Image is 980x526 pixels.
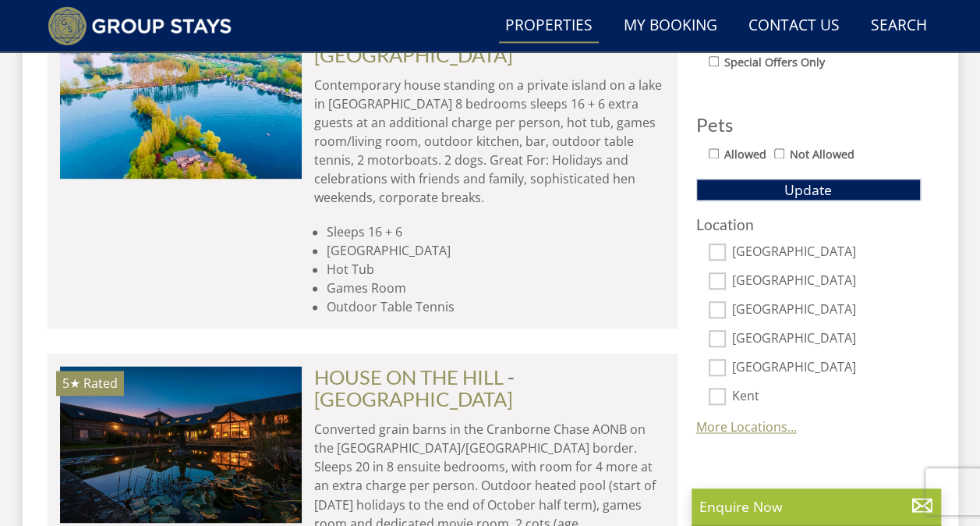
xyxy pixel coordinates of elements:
span: Rated [83,375,118,392]
label: [GEOGRAPHIC_DATA] [732,302,921,319]
label: Not Allowed [790,146,854,163]
li: Games Room [327,279,665,297]
a: Search [865,9,933,44]
img: open-uri20250904-22-nsho0j.original. [60,22,302,178]
span: HOUSE ON THE HILL has a 5 star rating under the Quality in Tourism Scheme [62,375,80,392]
a: 5★ Rated [60,366,302,522]
label: Allowed [724,146,766,163]
label: [GEOGRAPHIC_DATA] [732,360,921,377]
label: [GEOGRAPHIC_DATA] [732,244,921,261]
a: [GEOGRAPHIC_DATA] [314,387,513,410]
h3: Pets [696,115,921,135]
button: Update [696,179,921,201]
li: Outdoor Table Tennis [327,297,665,316]
span: Update [784,180,832,199]
p: Enquire Now [699,496,933,517]
span: - [314,365,515,410]
a: HOUSE ON THE HILL [314,365,504,389]
li: Hot Tub [327,260,665,279]
h3: Location [696,216,921,233]
li: Sleeps 16 + 6 [327,222,665,241]
label: Special Offers Only [724,54,825,71]
label: [GEOGRAPHIC_DATA] [732,331,921,348]
a: [GEOGRAPHIC_DATA] [314,43,513,66]
li: [GEOGRAPHIC_DATA] [327,241,665,260]
img: house-on-the-hill-large-holiday-home-accommodation-wiltshire-sleeps-16.original.jpg [60,366,302,522]
label: Kent [732,389,921,406]
a: My Booking [617,9,724,44]
a: More Locations... [696,418,797,435]
label: [GEOGRAPHIC_DATA] [732,273,921,290]
a: Properties [499,9,599,44]
img: Group Stays [48,6,232,45]
a: Contact Us [742,9,846,44]
p: Contemporary house standing on a private island on a lake in [GEOGRAPHIC_DATA] 8 bedrooms sleeps ... [314,76,665,207]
